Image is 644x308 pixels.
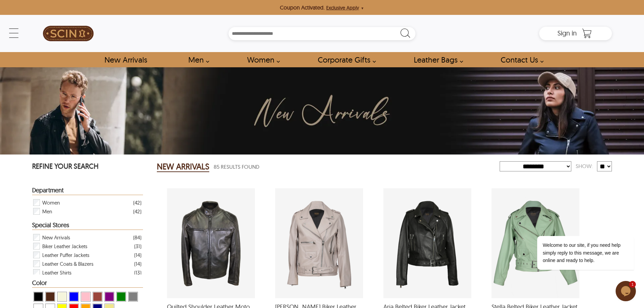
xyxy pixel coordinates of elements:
span: Leather Coats & Blazers [42,259,93,268]
span: Men [42,207,52,216]
div: ( 42 ) [133,207,141,216]
div: View Brown ( Brand Color ) New Arrivals [45,292,55,302]
div: View Grey New Arrivals [128,292,138,302]
h2: NEW ARRIVALS [157,161,209,172]
p: Coupon Activated. [280,3,325,11]
div: ( 84 ) [133,233,141,242]
a: contact-us [493,52,547,67]
span: Leather Puffer Jackets [42,251,89,259]
div: Filter Leather Shirts New Arrivals [32,268,141,277]
p: REFINE YOUR SEARCH [32,161,143,172]
div: ( 14 ) [134,251,141,259]
div: View Pink New Arrivals [81,292,91,302]
div: Filter Men New Arrivals [32,207,141,216]
a: Sign in [557,31,577,37]
span: Leather Shirts [42,268,71,277]
div: ( 14 ) [134,260,141,268]
div: Filter New Arrivals New Arrivals [32,233,141,242]
a: SCIN [32,18,104,49]
div: ( 13 ) [134,268,141,277]
div: Filter Leather Coats & Blazers New Arrivals [32,259,141,268]
a: Shopping Cart [580,28,594,39]
div: View Blue New Arrivals [69,292,79,302]
a: Shop New Arrivals [97,52,154,67]
div: Heading Filter New Arrivals by Color [32,280,143,288]
span: Exclusive Apply [326,5,359,11]
div: View Green New Arrivals [116,292,126,302]
a: shop men's leather jackets [181,52,213,67]
div: View Beige New Arrivals [57,292,67,302]
a: Shop Women Leather Jackets [239,52,284,67]
img: SCIN [43,18,94,49]
div: Heading Filter New Arrivals by Department [32,187,143,195]
span: New Arrivals [42,233,70,242]
div: ( 42 ) [133,198,141,207]
div: Filter Biker Leather Jackets New Arrivals [32,242,141,251]
div: New Arrivals 85 Results Found [157,160,500,173]
iframe: chat widget [516,198,637,278]
div: View Purple New Arrivals [104,292,114,302]
iframe: chat widget [616,281,637,301]
a: Shop Leather Corporate Gifts [310,52,380,67]
div: ( 31 ) [134,242,141,251]
a: Shop Leather Bags [406,52,467,67]
div: Show: [571,160,597,172]
div: View Cognac New Arrivals [93,292,102,302]
span: Women [42,198,60,207]
span: Biker Leather Jackets [42,242,87,251]
span: Sign in [557,29,577,37]
div: View Black New Arrivals [33,292,43,302]
div: Filter Leather Puffer Jackets New Arrivals [32,251,141,259]
div: Heading Filter New Arrivals by Special Stores [32,222,143,230]
div: Filter Women New Arrivals [32,198,141,207]
span: 85 Results Found [214,163,259,171]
